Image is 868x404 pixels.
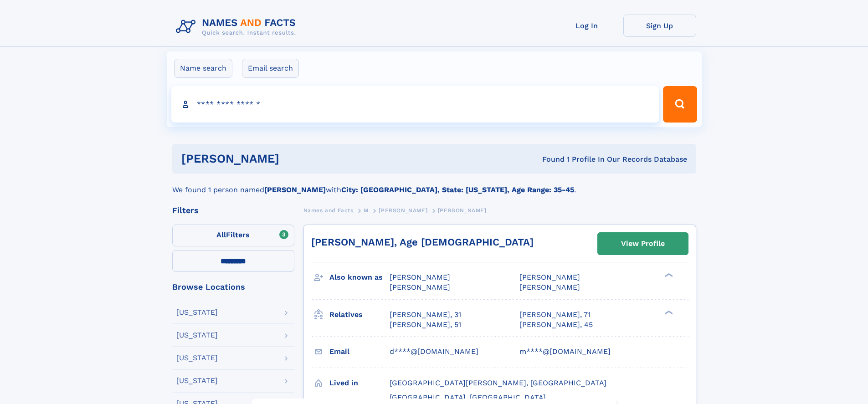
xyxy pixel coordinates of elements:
[390,310,461,320] a: [PERSON_NAME], 31
[663,86,697,123] button: Search Button
[390,273,450,281] span: [PERSON_NAME]
[364,207,369,214] span: M
[329,270,390,285] h3: Also known as
[311,236,534,248] a: [PERSON_NAME], Age [DEMOGRAPHIC_DATA]
[303,205,354,216] a: Names and Facts
[341,185,574,194] b: City: [GEOGRAPHIC_DATA], State: [US_STATE], Age Range: 35-45
[176,332,218,339] div: [US_STATE]
[663,309,673,315] div: ❯
[172,206,294,215] div: Filters
[621,233,665,254] div: View Profile
[519,283,580,291] span: [PERSON_NAME]
[176,377,218,384] div: [US_STATE]
[438,207,487,214] span: [PERSON_NAME]
[411,154,687,164] div: Found 1 Profile In Our Records Database
[242,59,299,78] label: Email search
[171,86,659,123] input: search input
[390,320,461,330] a: [PERSON_NAME], 51
[519,273,580,281] span: [PERSON_NAME]
[172,174,696,195] div: We found 1 person named with .
[663,272,673,278] div: ❯
[176,309,218,316] div: [US_STATE]
[172,15,303,39] img: Logo Names and Facts
[390,393,546,402] span: [GEOGRAPHIC_DATA], [GEOGRAPHIC_DATA]
[390,378,606,387] span: [GEOGRAPHIC_DATA][PERSON_NAME], [GEOGRAPHIC_DATA]
[364,205,369,216] a: M
[329,375,390,391] h3: Lived in
[174,59,232,78] label: Name search
[176,354,218,362] div: [US_STATE]
[172,225,294,246] label: Filters
[216,230,226,239] span: All
[379,207,427,214] span: [PERSON_NAME]
[264,185,326,194] b: [PERSON_NAME]
[390,283,450,291] span: [PERSON_NAME]
[550,15,623,37] a: Log In
[181,153,411,164] h1: [PERSON_NAME]
[519,320,593,330] a: [PERSON_NAME], 45
[172,283,294,291] div: Browse Locations
[329,344,390,359] h3: Email
[598,233,688,255] a: View Profile
[329,307,390,322] h3: Relatives
[623,15,696,37] a: Sign Up
[519,310,591,320] a: [PERSON_NAME], 71
[379,205,427,216] a: [PERSON_NAME]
